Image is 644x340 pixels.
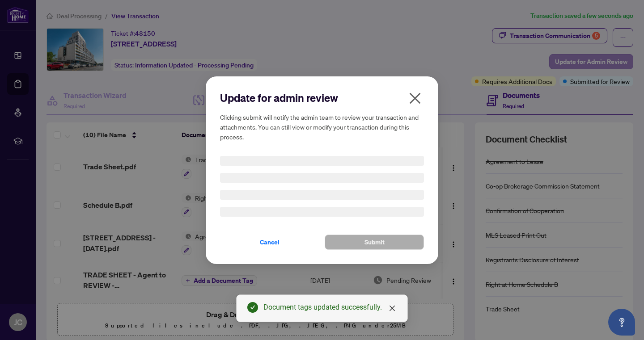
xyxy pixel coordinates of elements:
button: Open asap [608,309,635,336]
h2: Update for admin review [220,91,424,105]
h5: Clicking submit will notify the admin team to review your transaction and attachments. You can st... [220,112,424,142]
span: close [389,305,396,312]
span: Cancel [260,235,280,249]
span: close [408,91,422,105]
button: Cancel [220,235,319,250]
a: Close [387,303,397,313]
button: Submit [325,235,424,250]
span: check-circle [247,302,258,313]
div: Document tags updated successfully. [263,302,397,313]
